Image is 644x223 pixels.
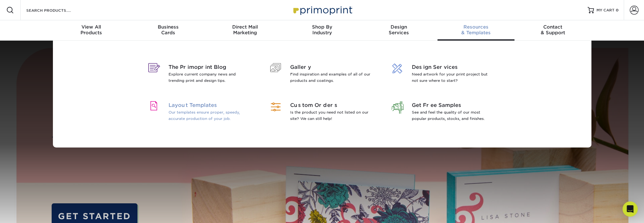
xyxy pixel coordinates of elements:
p: Need artwork for your print project but not sure where to start? [412,71,494,84]
a: Direct MailMarketing [207,20,284,41]
a: Design Services Need artwork for your print project but not sure where to start? [388,56,500,94]
span: Gallery [290,63,372,71]
span: Layout Templates [169,102,251,109]
span: Resources [437,24,514,30]
a: View AllProducts [53,20,130,41]
span: Design [360,24,437,30]
span: Business [130,24,207,30]
p: Our templates ensure proper, speedy, accurate production of your job. [169,109,251,122]
a: Custom Orders Is the product you need not listed on our site? We can still help! [266,94,378,132]
span: The Primoprint Blog [169,63,251,71]
span: Design Services [412,63,494,71]
a: BusinessCards [130,20,207,41]
p: Find inspiration and examples of all of our products and coatings. [290,71,372,84]
a: Get Free Samples See and feel the quality of our most popular products, stocks, and finishes. [388,94,500,132]
p: See and feel the quality of our most popular products, stocks, and finishes. [412,109,494,122]
a: DesignServices [360,20,437,41]
a: Resources& Templates [437,20,514,41]
span: MY CART [596,8,615,13]
span: Contact [514,24,591,30]
a: Layout Templates Our templates ensure proper, speedy, accurate production of your job. [144,94,257,132]
div: & Support [514,24,591,36]
div: Products [53,24,130,36]
p: Is the product you need not listed on our site? We can still help! [290,109,372,122]
a: Contact& Support [514,20,591,41]
p: Explore current company news and trending print and design tips. [169,71,251,84]
input: SEARCH PRODUCTS..... [26,6,87,14]
span: Direct Mail [207,24,284,30]
a: The Primoprint Blog Explore current company news and trending print and design tips. [144,56,257,94]
span: Get Free Samples [412,102,494,109]
a: Gallery Find inspiration and examples of all of our products and coatings. [266,56,378,94]
span: Shop By [284,24,360,30]
div: Services [360,24,437,36]
div: Marketing [207,24,284,36]
span: Custom Orders [290,102,372,109]
div: Open Intercom Messenger [622,201,638,217]
span: View All [53,24,130,30]
span: 0 [616,8,619,12]
div: & Templates [437,24,514,36]
div: Industry [284,24,360,36]
div: Cards [130,24,207,36]
img: Primoprint [290,3,354,17]
a: Shop ByIndustry [284,20,360,41]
